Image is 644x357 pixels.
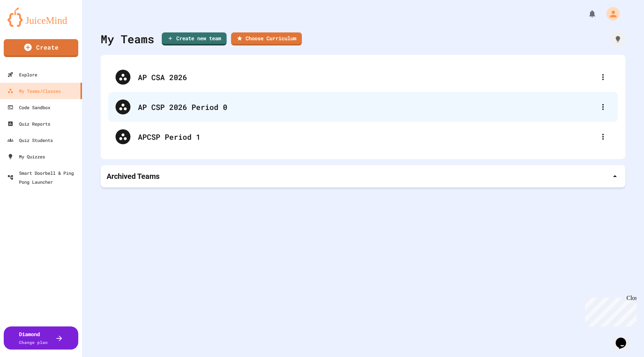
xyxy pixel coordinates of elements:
img: logo-orange.svg [7,7,75,27]
div: AP CSA 2026 [108,62,618,92]
span: Change plan [19,339,48,345]
div: AP CSP 2026 Period 0 [138,101,596,113]
div: Chat with us now!Close [3,3,51,47]
div: Smart Doorbell & Ping Pong Launcher [7,168,79,186]
p: Archived Teams [107,171,160,181]
div: Explore [7,70,37,79]
div: My Notifications [574,7,599,20]
div: My Teams [101,31,154,47]
div: APCSP Period 1 [138,131,596,142]
div: APCSP Period 1 [108,122,618,152]
a: Choose Curriculum [231,32,302,45]
div: My Account [599,5,622,22]
div: My Teams/Classes [7,86,61,95]
div: AP CSA 2026 [138,72,596,83]
div: AP CSP 2026 Period 0 [108,92,618,122]
iframe: chat widget [613,327,637,350]
iframe: chat widget [582,295,637,326]
div: Quiz Students [7,136,53,145]
div: My Quizzes [7,152,45,161]
div: Quiz Reports [7,119,50,128]
a: Create [4,39,78,57]
button: DiamondChange plan [4,326,78,350]
a: Create new team [162,32,227,45]
div: How it works [610,32,625,47]
div: Diamond [19,330,48,346]
div: Code Sandbox [7,103,50,112]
